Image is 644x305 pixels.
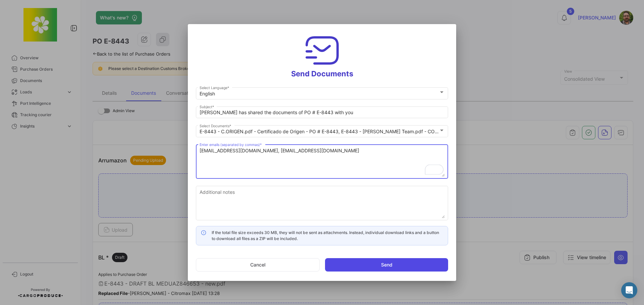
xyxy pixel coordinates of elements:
div: Abrir Intercom Messenger [621,282,637,298]
span: If the total file size exceeds 30 MB, they will not be sent as attachments. Instead, individual d... [212,230,439,241]
textarea: To enrich screen reader interactions, please activate Accessibility in Grammarly extension settings [200,147,445,177]
mat-select-trigger: English [200,91,215,96]
button: Cancel [196,258,320,272]
h3: Send Documents [196,32,448,78]
button: Send [325,258,448,272]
